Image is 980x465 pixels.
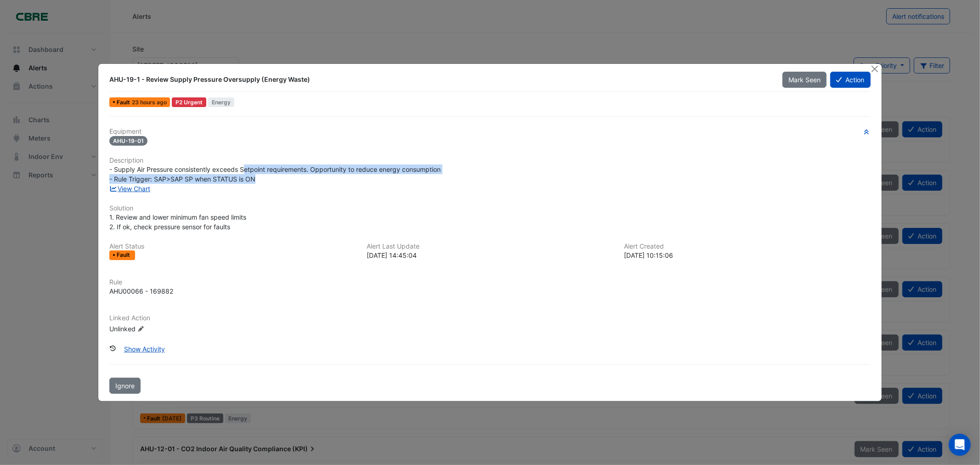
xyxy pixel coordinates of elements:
span: Energy [208,97,234,107]
h6: Alert Status [109,243,356,250]
h6: Alert Last Update [367,243,613,250]
span: Ignore [115,382,135,390]
h6: Linked Action [109,314,870,322]
h6: Alert Created [624,243,871,250]
div: [DATE] 14:45:04 [367,250,613,260]
button: Mark Seen [782,72,827,88]
div: AHU-19-1 - Review Supply Pressure Oversupply (Energy Waste) [109,75,771,84]
div: AHU00066 - 169882 [109,286,173,296]
button: Show Activity [118,341,171,357]
div: [DATE] 10:15:06 [624,250,871,260]
span: Fault [117,100,132,105]
span: 1. Review and lower minimum fan speed limits 2. If ok, check pressure sensor for faults [109,213,246,231]
span: Mark Seen [788,76,821,84]
button: Ignore [109,378,141,394]
a: View Chart [109,185,150,193]
button: Action [830,72,870,88]
fa-icon: Edit Linked Action [137,325,144,332]
div: P2 Urgent [172,97,206,107]
h6: Equipment [109,128,870,136]
div: Open Intercom Messenger [949,434,971,456]
button: Close [870,64,880,74]
span: Thu 02-Oct-2025 14:45 AEST [132,99,167,106]
h6: Rule [109,278,870,286]
span: - Supply Air Pressure consistently exceeds Setpoint requirements. Opportunity to reduce energy co... [109,165,441,183]
span: Fault [117,252,132,258]
h6: Solution [109,204,870,212]
div: Unlinked [109,323,220,333]
span: AHU-19-01 [109,136,147,146]
h6: Description [109,157,870,164]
